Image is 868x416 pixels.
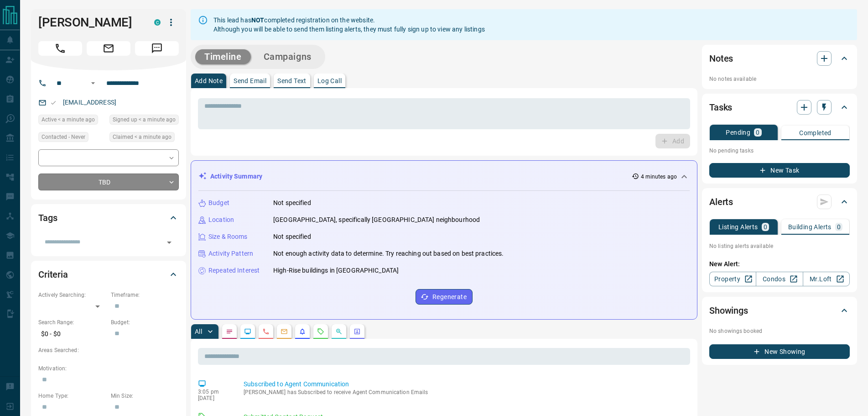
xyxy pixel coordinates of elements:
h2: Showings [709,303,748,318]
p: Repeated Interest [208,266,260,275]
span: Call [38,41,82,56]
button: New Task [709,163,850,178]
p: Not specified [273,198,311,208]
div: Tags [38,207,179,229]
p: Send Text [277,78,307,84]
p: Home Type: [38,392,106,400]
p: [DATE] [198,395,230,401]
p: Size & Rooms [208,232,248,242]
span: Signed up < a minute ago [113,115,176,124]
p: Budget [208,198,229,208]
svg: Agent Actions [353,328,361,335]
button: Regenerate [416,289,473,305]
p: Pending [726,129,750,136]
p: [PERSON_NAME] has Subscribed to receive Agent Communication Emails [244,389,686,395]
svg: Notes [226,328,233,335]
p: Not enough activity data to determine. Try reaching out based on best practices. [273,249,504,258]
h2: Notes [709,51,733,66]
div: Notes [709,47,850,69]
button: New Showing [709,344,850,359]
a: Mr.Loft [803,272,850,286]
span: Active < a minute ago [42,115,95,124]
h2: Tasks [709,100,732,115]
p: Activity Summary [210,172,262,181]
a: [EMAIL_ADDRESS] [63,99,116,106]
span: Contacted - Never [42,132,85,142]
p: [GEOGRAPHIC_DATA], specifically [GEOGRAPHIC_DATA] neighbourhood [273,215,480,225]
p: $0 - $0 [38,326,106,342]
div: Criteria [38,263,179,285]
a: Condos [756,272,803,286]
div: Tasks [709,96,850,118]
p: 4 minutes ago [641,173,677,181]
div: This lead has completed registration on the website. Although you will be able to send them listi... [213,12,485,37]
div: Activity Summary4 minutes ago [198,168,690,185]
span: Email [87,41,130,56]
div: Showings [709,300,850,321]
p: 0 [756,129,759,136]
svg: Opportunities [335,328,343,335]
button: Timeline [195,49,251,64]
p: Listing Alerts [718,224,758,230]
p: No showings booked [709,327,850,335]
button: Open [163,236,176,249]
p: Subscribed to Agent Communication [244,379,686,389]
p: Activity Pattern [208,249,253,258]
h2: Tags [38,211,57,225]
p: High-Rise buildings in [GEOGRAPHIC_DATA] [273,266,399,275]
p: 0 [837,224,841,230]
a: Property [709,272,756,286]
p: Not specified [273,232,311,242]
svg: Lead Browsing Activity [244,328,251,335]
div: Alerts [709,191,850,213]
span: Claimed < a minute ago [113,132,172,142]
p: Min Size: [111,392,179,400]
p: No pending tasks [709,144,850,158]
button: Campaigns [255,49,321,64]
p: All [195,328,202,335]
h2: Criteria [38,267,68,282]
div: condos.ca [154,19,161,26]
svg: Emails [281,328,288,335]
p: Motivation: [38,364,179,373]
p: Building Alerts [788,224,832,230]
svg: Requests [317,328,324,335]
svg: Email Valid [50,100,57,106]
button: Open [88,78,99,89]
p: 0 [764,224,767,230]
div: Wed Aug 13 2025 [38,115,105,127]
div: TBD [38,174,179,190]
svg: Listing Alerts [299,328,306,335]
div: Wed Aug 13 2025 [109,115,179,127]
p: Areas Searched: [38,346,179,354]
p: No notes available [709,75,850,83]
p: Location [208,215,234,225]
p: Search Range: [38,318,106,326]
h2: Alerts [709,195,733,209]
p: Timeframe: [111,291,179,299]
p: No listing alerts available [709,242,850,250]
div: Wed Aug 13 2025 [109,132,179,145]
svg: Calls [262,328,270,335]
p: New Alert: [709,259,850,269]
p: Send Email [234,78,266,84]
strong: NOT [251,16,264,24]
span: Message [135,41,179,56]
p: Log Call [317,78,342,84]
p: Actively Searching: [38,291,106,299]
p: 3:05 pm [198,389,230,395]
h1: [PERSON_NAME] [38,15,140,30]
p: Budget: [111,318,179,326]
p: Add Note [195,78,223,84]
p: Completed [799,130,832,136]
